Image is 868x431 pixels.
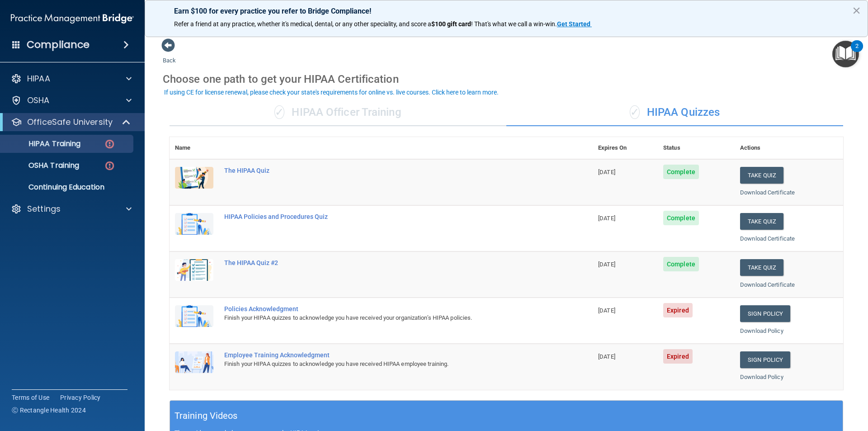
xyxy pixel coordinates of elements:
a: Privacy Policy [60,393,101,402]
img: PMB logo [11,9,134,28]
div: Finish your HIPAA quizzes to acknowledge you have received your organization’s HIPAA policies. [224,313,547,323]
div: HIPAA Officer Training [170,99,506,126]
span: ✓ [274,105,284,119]
div: Employee Training Acknowledgment [224,351,547,359]
span: Expired [663,349,693,364]
button: Take Quiz [740,213,783,230]
a: Back [163,46,176,64]
img: danger-circle.6113f641.png [104,160,115,171]
p: Settings [27,204,61,214]
p: OSHA [27,95,50,106]
button: Close [852,3,861,18]
strong: $100 gift card [431,20,471,28]
div: Finish your HIPAA quizzes to acknowledge you have received HIPAA employee training. [224,359,547,369]
span: [DATE] [598,215,615,222]
span: Complete [663,165,699,179]
h4: Compliance [27,38,90,51]
p: OfficeSafe University [27,117,113,128]
span: Expired [663,303,693,317]
th: Name [170,137,219,159]
span: Refer a friend at any practice, whether it's medical, dental, or any other speciality, and score a [174,20,431,28]
a: Settings [11,204,132,214]
a: OSHA [11,95,132,106]
a: HIPAA [11,73,132,84]
span: [DATE] [598,169,615,175]
a: Download Policy [740,374,783,380]
div: HIPAA Policies and Procedures Quiz [224,213,547,220]
p: HIPAA Training [6,139,80,148]
img: danger-circle.6113f641.png [104,138,115,150]
a: Sign Policy [740,305,790,322]
a: Download Policy [740,327,783,334]
a: Sign Policy [740,351,790,368]
button: Open Resource Center, 2 new notifications [832,41,859,67]
div: Choose one path to get your HIPAA Certification [163,66,850,92]
a: OfficeSafe University [11,117,131,128]
a: Download Certificate [740,235,795,242]
button: If using CE for license renewal, please check your state's requirements for online vs. live cours... [163,88,500,97]
a: Get Started [557,20,592,28]
th: Status [658,137,735,159]
p: OSHA Training [6,161,79,170]
span: ✓ [630,105,640,119]
a: Download Certificate [740,189,795,196]
th: Actions [735,137,843,159]
p: Earn $100 for every practice you refer to Bridge Compliance! [174,7,839,15]
span: [DATE] [598,353,615,360]
span: [DATE] [598,307,615,314]
p: HIPAA [27,73,50,84]
button: Take Quiz [740,259,783,276]
div: The HIPAA Quiz [224,167,547,174]
span: Complete [663,211,699,225]
a: Download Certificate [740,281,795,288]
div: 2 [855,46,859,58]
div: The HIPAA Quiz #2 [224,259,547,266]
div: If using CE for license renewal, please check your state's requirements for online vs. live cours... [164,89,499,95]
h5: Training Videos [175,408,238,424]
button: Take Quiz [740,167,783,184]
span: Complete [663,257,699,271]
span: [DATE] [598,261,615,268]
span: Ⓒ Rectangle Health 2024 [12,406,86,415]
th: Expires On [593,137,658,159]
span: ! That's what we call a win-win. [471,20,557,28]
p: Continuing Education [6,183,129,192]
div: HIPAA Quizzes [506,99,843,126]
strong: Get Started [557,20,590,28]
a: Terms of Use [12,393,49,402]
div: Policies Acknowledgment [224,305,547,313]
